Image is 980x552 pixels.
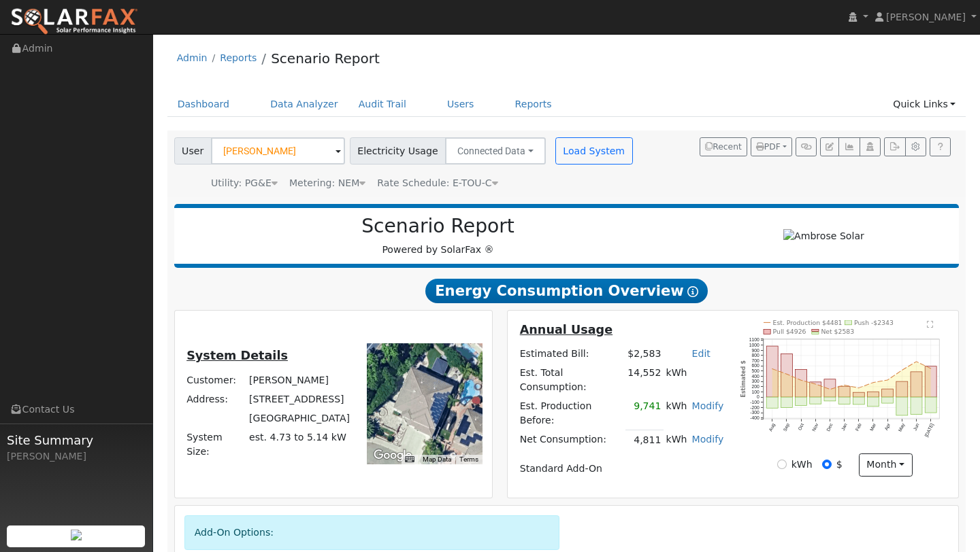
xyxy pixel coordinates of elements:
[247,409,353,428] td: [GEOGRAPHIC_DATA]
[184,390,247,409] td: Address:
[445,137,546,165] button: Connected Data
[913,423,920,432] text: Jun
[751,368,759,373] text: 500
[174,137,212,165] span: User
[854,319,894,326] text: Push -$2343
[348,92,416,117] a: Audit Trail
[797,423,804,432] text: Oct
[766,397,778,408] rect: onclick=""
[822,460,832,469] input: $
[247,370,353,390] td: [PERSON_NAME]
[869,422,877,432] text: Mar
[271,50,380,67] a: Scenario Report
[7,431,146,449] span: Site Summary
[777,460,787,469] input: kWh
[740,360,747,398] text: Estimated $
[843,384,845,386] circle: onclick=""
[783,229,864,243] img: Ambrose Solar
[188,215,688,238] h2: Scenario Report
[517,430,625,450] td: Net Consumption:
[425,279,707,303] span: Energy Consumption Overview
[887,379,889,381] circle: onclick=""
[751,374,759,379] text: 400
[184,515,559,550] div: Add-On Options:
[756,142,781,152] span: PDF
[184,370,247,390] td: Customer:
[853,397,864,404] rect: onclick=""
[859,453,913,477] button: month
[796,137,817,156] button: Generate Report Link
[771,368,773,370] circle: onclick=""
[625,344,664,363] td: $2,583
[924,423,935,438] text: [DATE]
[749,337,759,342] text: 1100
[700,137,747,156] button: Recent
[810,397,821,404] rect: onclick=""
[10,7,138,36] img: SolarFax
[71,530,82,540] img: retrieve
[826,422,834,432] text: Dec
[905,137,926,156] button: Settings
[405,455,414,464] button: Keyboard shortcuts
[247,390,353,409] td: [STREET_ADDRESS]
[838,386,850,397] rect: onclick=""
[377,177,497,188] span: Alias: HETOUCN
[883,92,966,117] a: Quick Links
[782,423,790,433] text: Sep
[687,286,698,297] i: Show Help
[781,397,792,407] rect: onclick=""
[926,397,937,413] rect: onclick=""
[211,137,345,165] input: Select a User
[781,354,792,398] rect: onclick=""
[423,455,451,464] button: Map Data
[664,363,726,396] td: kWh
[692,348,710,359] a: Edit
[459,455,478,463] a: Terms (opens in new tab)
[260,92,348,117] a: Data Analyzer
[625,430,664,450] td: 4,811
[692,434,724,445] a: Modify
[517,344,625,363] td: Estimated Bill:
[766,346,778,397] rect: onclick=""
[800,379,802,381] circle: onclick=""
[370,447,415,464] img: Google
[853,392,864,397] rect: onclick=""
[751,384,759,389] text: 200
[796,369,807,397] rect: onclick=""
[882,397,894,403] rect: onclick=""
[811,422,819,432] text: Nov
[838,137,860,156] button: Multi-Series Graph
[927,320,934,328] text: 
[751,353,759,358] text: 800
[751,137,792,156] button: PDF
[884,422,892,432] text: Apr
[829,388,831,390] circle: onclick=""
[749,343,759,347] text: 1000
[911,397,922,415] rect: onclick=""
[751,358,759,363] text: 700
[886,12,966,22] span: [PERSON_NAME]
[177,52,208,63] a: Admin
[555,137,633,165] button: Load System
[750,415,759,420] text: -400
[7,449,146,464] div: [PERSON_NAME]
[868,392,879,397] rect: onclick=""
[517,363,625,396] td: Est. Total Consumption:
[625,363,664,396] td: 14,552
[785,373,787,375] circle: onclick=""
[750,410,759,415] text: -300
[901,369,903,371] circle: onclick=""
[872,382,875,384] circle: onclick=""
[751,390,759,394] text: 100
[898,422,906,433] text: May
[768,423,776,433] text: Aug
[437,92,485,117] a: Users
[896,381,908,397] rect: onclick=""
[824,397,836,401] rect: onclick=""
[751,348,759,353] text: 900
[247,428,353,462] td: System Size
[821,328,854,335] text: Net $2583
[882,389,894,397] rect: onclick=""
[855,423,862,432] text: Feb
[751,379,759,384] text: 300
